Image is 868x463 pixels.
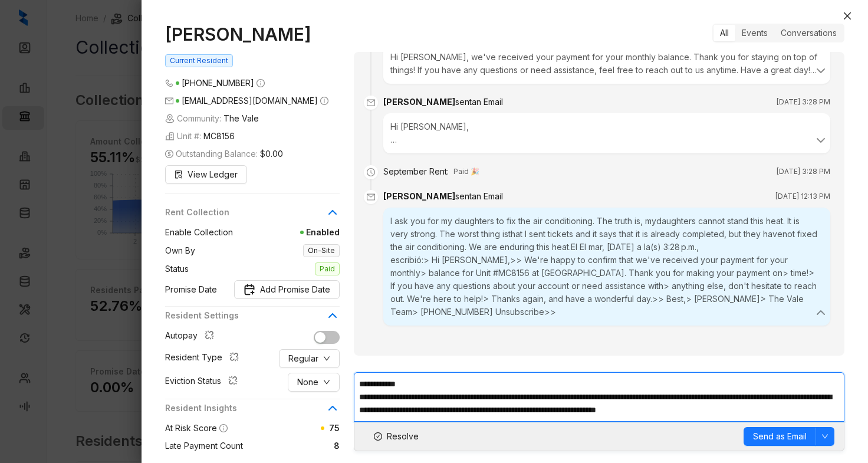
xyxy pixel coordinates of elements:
[165,130,235,143] span: Unit #:
[279,349,340,368] button: Regulardown
[323,355,330,362] span: down
[223,112,259,125] span: The Vale
[303,244,340,257] span: On-Site
[735,25,774,41] div: Events
[165,24,340,45] h1: [PERSON_NAME]
[455,97,503,107] span: sent an Email
[182,96,318,106] span: [EMAIL_ADDRESS][DOMAIN_NAME]
[244,284,255,295] img: Promise Date
[165,402,340,422] div: Resident Insights
[840,9,854,23] button: Close
[165,402,325,415] span: Resident Insights
[165,54,233,67] span: Current Resident
[374,432,382,441] span: check-circle
[233,226,340,239] span: Enabled
[188,168,238,181] span: View Ledger
[165,79,173,87] span: phone
[165,226,233,239] span: Enable Collection
[753,430,807,443] span: Send as Email
[364,190,378,204] span: mail
[234,280,340,299] button: Promise DateAdd Promise Date
[390,120,823,146] div: Hi [PERSON_NAME], We're happy to confirm that we've received your payment for your monthly balanc...
[165,112,259,125] span: Community:
[455,191,503,201] span: sent an Email
[165,309,325,322] span: Resident Settings
[257,79,265,87] span: info-circle
[288,352,318,365] span: Regular
[165,375,242,390] div: Eviction Status
[165,206,325,219] span: Rent Collection
[390,51,823,77] div: Hi [PERSON_NAME], we've received your payment for your monthly balance. Thank you for staying on ...
[364,96,378,110] span: mail
[165,165,247,184] button: View Ledger
[165,423,217,433] span: At Risk Score
[182,78,254,88] span: [PHONE_NUMBER]
[550,307,556,317] : >
[165,114,175,123] img: building-icon
[260,283,330,296] span: Add Promise Date
[387,430,419,443] span: Resolve
[320,97,328,105] span: info-circle
[383,96,503,109] div: [PERSON_NAME]
[364,165,378,179] span: clock-circle
[203,130,235,143] span: MC8156
[165,150,173,158] span: dollar
[315,262,340,275] span: Paid
[165,147,283,160] span: Outstanding Balance:
[774,25,843,41] div: Conversations
[329,423,340,433] span: 75
[323,379,330,386] span: down
[165,439,243,452] span: Late Payment Count
[165,97,173,105] span: mail
[712,24,844,42] div: segmented control
[821,433,828,440] span: down
[714,25,735,41] div: All
[175,170,183,179] span: file-search
[219,424,228,432] span: info-circle
[390,254,817,318] div: escribió:> Hi [PERSON_NAME],>> We're happy to confirm that we've received your payment for your m...
[383,165,449,178] div: September Rent :
[453,166,479,178] span: Paid 🎉
[165,309,340,329] div: Resident Settings
[165,244,195,257] span: Own By
[165,351,244,366] div: Resident Type
[260,147,283,160] span: $0.00
[165,283,217,296] span: Promise Date
[777,166,830,178] span: [DATE] 3:28 PM
[297,376,318,389] span: None
[775,191,830,202] span: [DATE] 12:13 PM
[364,427,429,446] button: Resolve
[165,329,219,344] div: Autopay
[165,262,189,275] span: Status
[383,190,503,203] div: [PERSON_NAME]
[390,215,823,318] div: I ask you for my daughters to fix the air conditioning. The truth is, mydaughters cannot stand th...
[744,427,816,446] button: Send as Email
[777,96,830,108] span: [DATE] 3:28 PM
[165,206,340,226] div: Rent Collection
[288,373,340,392] button: Nonedown
[243,439,340,452] span: 8
[843,11,852,21] span: close
[165,132,175,141] img: building-icon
